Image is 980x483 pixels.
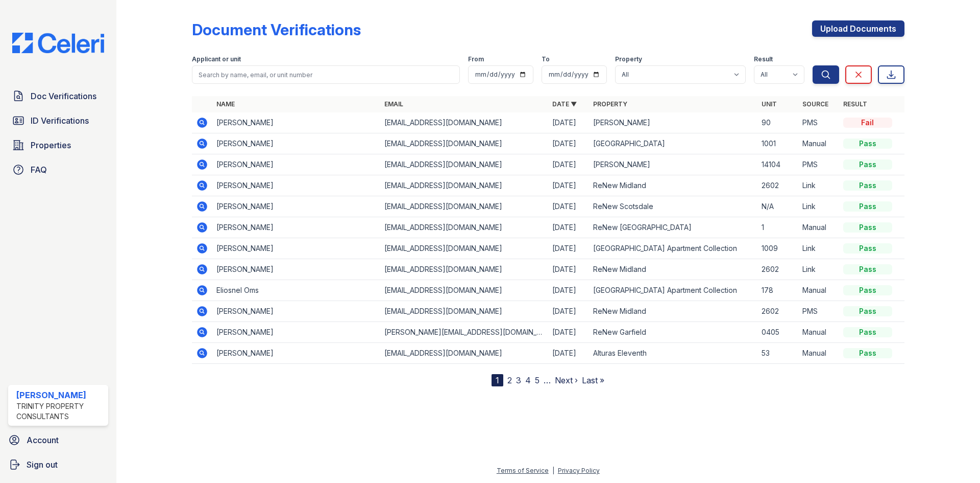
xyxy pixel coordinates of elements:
[757,259,798,280] td: 2602
[812,20,904,37] a: Upload Documents
[4,33,112,53] img: CE_Logo_Blue-a8612792a0a2168367f1c8372b55b34899dd931a85d93a1a3d3e32e68fde9ad4.png
[757,217,798,238] td: 1
[843,159,892,170] div: Pass
[798,217,839,238] td: Manual
[843,264,892,274] div: Pass
[380,217,548,238] td: [EMAIL_ADDRESS][DOMAIN_NAME]
[757,133,798,154] td: 1001
[548,322,589,343] td: [DATE]
[589,322,757,343] td: ReNew Garfield
[757,301,798,322] td: 2602
[192,55,241,63] label: Applicant or unit
[212,238,380,259] td: [PERSON_NAME]
[380,133,548,154] td: [EMAIL_ADDRESS][DOMAIN_NAME]
[798,301,839,322] td: PMS
[757,322,798,343] td: 0405
[212,175,380,196] td: [PERSON_NAME]
[589,133,757,154] td: [GEOGRAPHIC_DATA]
[192,20,361,39] div: Document Verifications
[762,100,777,108] a: Unit
[798,154,839,175] td: PMS
[589,175,757,196] td: ReNew Midland
[212,343,380,364] td: [PERSON_NAME]
[843,327,892,337] div: Pass
[558,467,600,474] a: Privacy Policy
[843,348,892,358] div: Pass
[542,55,550,63] label: To
[589,280,757,301] td: [GEOGRAPHIC_DATA] Apartment Collection
[492,374,503,386] div: 1
[798,238,839,259] td: Link
[31,114,89,127] span: ID Verifications
[216,100,235,108] a: Name
[589,112,757,133] td: [PERSON_NAME]
[380,154,548,175] td: [EMAIL_ADDRESS][DOMAIN_NAME]
[8,110,108,131] a: ID Verifications
[212,301,380,322] td: [PERSON_NAME]
[535,375,540,385] a: 5
[548,343,589,364] td: [DATE]
[544,374,551,386] span: …
[516,375,521,385] a: 3
[548,112,589,133] td: [DATE]
[548,154,589,175] td: [DATE]
[757,280,798,301] td: 178
[798,280,839,301] td: Manual
[843,222,892,233] div: Pass
[589,343,757,364] td: Alturas Eleventh
[212,280,380,301] td: Eliosnel Oms
[4,430,112,450] a: Account
[754,55,773,63] label: Result
[589,154,757,175] td: [PERSON_NAME]
[212,217,380,238] td: [PERSON_NAME]
[548,133,589,154] td: [DATE]
[798,322,839,343] td: Manual
[589,301,757,322] td: ReNew Midland
[843,306,892,316] div: Pass
[507,375,512,385] a: 2
[380,280,548,301] td: [EMAIL_ADDRESS][DOMAIN_NAME]
[843,243,892,254] div: Pass
[843,100,867,108] a: Result
[212,196,380,217] td: [PERSON_NAME]
[380,175,548,196] td: [EMAIL_ADDRESS][DOMAIN_NAME]
[548,238,589,259] td: [DATE]
[582,375,604,385] a: Last »
[212,259,380,280] td: [PERSON_NAME]
[16,401,104,422] div: Trinity Property Consultants
[843,139,892,149] div: Pass
[552,467,554,474] div: |
[589,217,757,238] td: ReNew [GEOGRAPHIC_DATA]
[593,100,627,108] a: Property
[380,301,548,322] td: [EMAIL_ADDRESS][DOMAIN_NAME]
[757,154,798,175] td: 14104
[31,90,96,102] span: Doc Verifications
[555,375,578,385] a: Next ›
[757,196,798,217] td: N/A
[615,55,642,63] label: Property
[548,280,589,301] td: [DATE]
[757,343,798,364] td: 53
[380,112,548,133] td: [EMAIL_ADDRESS][DOMAIN_NAME]
[798,133,839,154] td: Manual
[31,164,47,176] span: FAQ
[380,196,548,217] td: [EMAIL_ADDRESS][DOMAIN_NAME]
[16,389,104,401] div: [PERSON_NAME]
[757,238,798,259] td: 1009
[548,301,589,322] td: [DATE]
[843,285,892,295] div: Pass
[212,133,380,154] td: [PERSON_NAME]
[757,112,798,133] td: 90
[380,238,548,259] td: [EMAIL_ADDRESS][DOMAIN_NAME]
[31,139,71,151] span: Properties
[4,454,112,475] a: Sign out
[27,434,59,446] span: Account
[8,86,108,106] a: Doc Verifications
[589,259,757,280] td: ReNew Midland
[380,343,548,364] td: [EMAIL_ADDRESS][DOMAIN_NAME]
[8,135,108,155] a: Properties
[548,259,589,280] td: [DATE]
[589,196,757,217] td: ReNew Scotsdale
[548,196,589,217] td: [DATE]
